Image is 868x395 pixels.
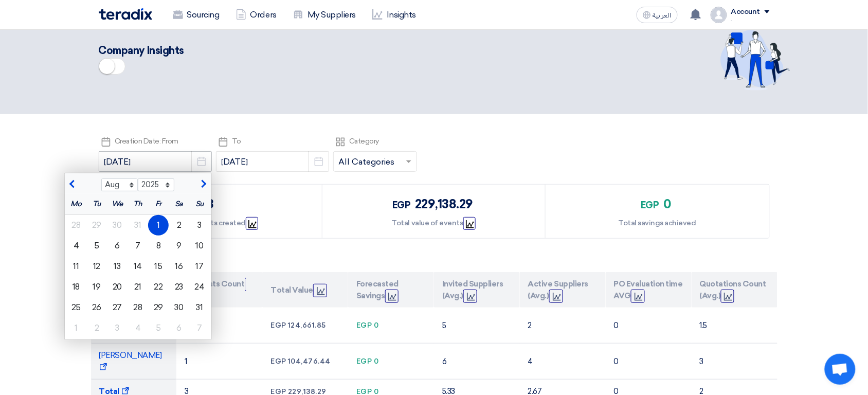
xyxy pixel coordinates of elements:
[189,194,210,214] div: Su
[86,297,107,318] div: 26
[189,297,210,318] div: 31
[692,308,777,344] td: 1.5
[169,297,189,318] div: 30
[692,272,777,308] th: Quotations Count (Avg.)
[148,215,169,236] div: 1
[415,196,473,211] span: 229,138.29
[115,137,178,146] span: Creation Date: From
[128,194,148,214] div: Th
[356,357,372,366] span: egp
[66,318,86,338] div: 1
[711,7,727,23] img: profile_test.png
[189,277,210,297] div: 24
[176,344,262,380] td: 1
[148,256,169,277] div: 15
[692,344,777,380] td: 3
[148,236,169,256] div: 8
[99,43,569,58] div: Company Insights
[288,357,331,366] span: 104,476.44
[731,8,761,16] div: Account
[720,30,790,91] img: invite_your_team.svg
[107,256,128,277] div: 13
[169,318,189,338] div: 6
[348,272,434,308] th: Forecasted Savings
[107,297,128,318] div: 27
[148,277,169,297] div: 22
[374,357,379,366] span: 0
[176,308,262,344] td: 2
[520,272,606,308] th: Active Suppliers (Avg.)
[128,297,148,318] div: 28
[128,277,148,297] div: 21
[107,236,128,256] div: 6
[825,354,856,385] div: Open chat
[86,236,107,256] div: 5
[66,236,86,256] div: 4
[606,272,692,308] th: PO Evaluation time AVG
[364,4,424,26] a: Insights
[392,218,476,228] div: Total value of events
[731,16,770,22] div: .
[66,256,86,277] div: 11
[165,4,228,26] a: Sourcing
[66,297,86,318] div: 25
[99,8,152,20] img: Teradix logo
[169,277,189,297] div: 23
[86,277,107,297] div: 19
[189,215,210,236] div: 3
[228,4,285,26] a: Orders
[128,318,148,338] div: 4
[86,194,107,214] div: Tu
[664,196,672,211] span: 0
[107,318,128,338] div: 3
[176,272,262,308] th: Requests Count
[86,215,107,236] div: 29
[216,151,329,172] input: to
[107,215,128,236] div: 30
[434,344,520,380] td: 6
[91,259,777,270] h5: Open Requests
[99,151,212,172] input: from
[148,297,169,318] div: 29
[619,218,696,228] div: Total savings achieved
[520,344,606,380] td: 4
[169,194,189,214] div: Sa
[169,236,189,256] div: 9
[207,195,214,213] div: 3
[285,4,364,26] a: My Suppliers
[189,318,210,338] div: 7
[232,137,241,146] span: To
[99,351,162,372] span: [PERSON_NAME]
[189,256,210,277] div: 17
[86,256,107,277] div: 12
[356,321,372,330] span: egp
[66,194,86,214] div: Mo
[107,277,128,297] div: 20
[606,308,692,344] td: 0
[66,277,86,297] div: 18
[349,137,379,146] span: Category
[637,7,678,23] button: العربية
[270,357,286,366] span: egp
[434,308,520,344] td: 5
[606,344,692,380] td: 0
[270,321,286,330] span: egp
[189,236,210,256] div: 10
[520,308,606,344] td: 2
[653,12,672,19] span: العربية
[392,200,411,211] span: egp
[374,321,379,330] span: 0
[128,256,148,277] div: 14
[262,272,348,308] th: Total Value
[169,215,189,236] div: 2
[434,272,520,308] th: Invited Suppliers (Avg.)
[66,215,86,236] div: 28
[641,200,660,211] span: egp
[148,194,169,214] div: Fr
[169,256,189,277] div: 16
[288,321,326,330] span: 124,661.85
[128,215,148,236] div: 31
[148,318,169,338] div: 5
[86,318,107,338] div: 2
[128,236,148,256] div: 7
